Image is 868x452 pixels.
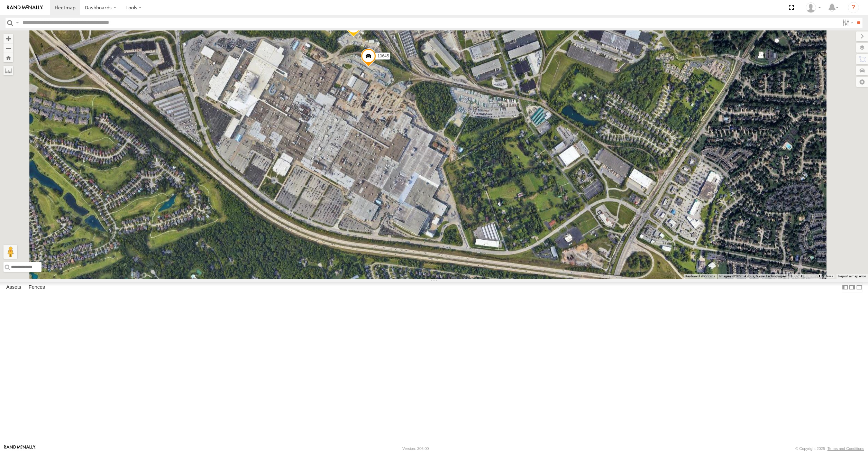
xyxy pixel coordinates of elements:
div: Version: 306.00 [402,446,429,451]
img: rand-logo.svg [7,5,43,10]
button: Drag Pegman onto the map to open Street View [3,245,17,259]
label: Map Settings [856,77,868,87]
button: Zoom out [3,43,13,53]
label: Dock Summary Table to the Left [842,282,849,292]
a: Terms (opens in new tab) [826,275,833,278]
label: Dock Summary Table to the Right [849,282,856,292]
label: Hide Summary Table [856,282,863,292]
span: 10645 [377,54,389,58]
label: Search Filter Options [840,18,855,28]
button: Zoom Home [3,53,13,62]
label: Fences [25,283,48,292]
div: © Copyright 2025 - [795,446,864,451]
span: 100 m [791,274,801,278]
label: Assets [3,283,25,292]
a: Terms and Conditions [828,446,864,451]
button: Map Scale: 100 m per 53 pixels [788,274,822,279]
button: Zoom in [3,34,13,43]
label: Search Query [15,18,20,28]
label: Measure [3,66,13,75]
a: Report a map error [838,274,866,278]
i: ? [848,2,859,13]
div: Paul Withrow [803,2,823,13]
a: Visit our Website [4,445,36,452]
button: Keyboard shortcuts [685,274,715,279]
span: Imagery ©2025 Airbus, Maxar Technologies [719,274,786,278]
